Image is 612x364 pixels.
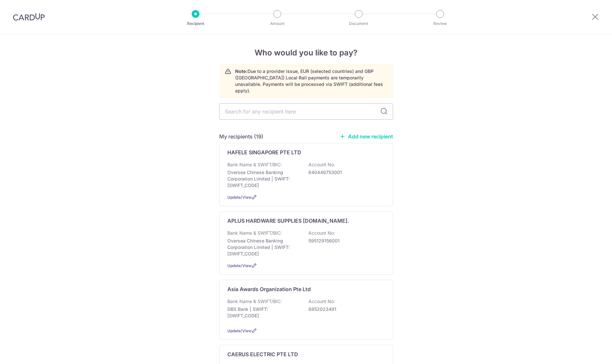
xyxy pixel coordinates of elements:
p: Oversea Chinese Banking Corporation Limited | SWIFT: [SWIFT_CODE] [227,169,300,189]
a: Update/View [227,195,252,200]
p: 640446753001 [308,169,381,176]
p: DBS Bank | SWIFT: [SWIFT_CODE] [227,306,300,319]
p: Document [335,20,383,27]
strong: Note: [235,68,247,74]
p: Oversea Chinese Banking Corporation Limited | SWIFT: [SWIFT_CODE] [227,238,300,257]
p: Bank Name & SWIFT/BIC: [227,230,282,236]
p: Recipient [172,20,220,27]
p: CAERUS ELECTRIC PTE LTD [227,350,298,358]
h5: My recipients (19) [219,133,263,140]
img: CardUp [13,13,45,21]
p: Account No: [308,161,335,168]
p: 8852023491 [308,306,381,312]
a: Update/View [227,328,252,333]
p: Asia Awards Organization Pte Ltd [227,285,311,293]
a: Update/View [227,263,252,268]
p: Review [416,20,464,27]
p: HAFELE SINGAPORE PTE LTD [227,148,301,156]
p: Account No: [308,230,335,236]
a: Add new recipient [340,133,393,140]
p: Bank Name & SWIFT/BIC: [227,298,282,305]
p: Due to a provider issue, EUR (selected countries) and GBP ([GEOGRAPHIC_DATA]) Local Rail payments... [235,68,388,94]
p: Account No: [308,298,335,305]
p: Amount [253,20,301,27]
p: Bank Name & SWIFT/BIC: [227,161,282,168]
input: Search for any recipient here [219,103,393,120]
h4: Who would you like to pay? [219,47,393,59]
p: 595129156001 [308,238,381,244]
p: APLUS HARDWARE SUPPLIES [DOMAIN_NAME]. [227,217,349,225]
